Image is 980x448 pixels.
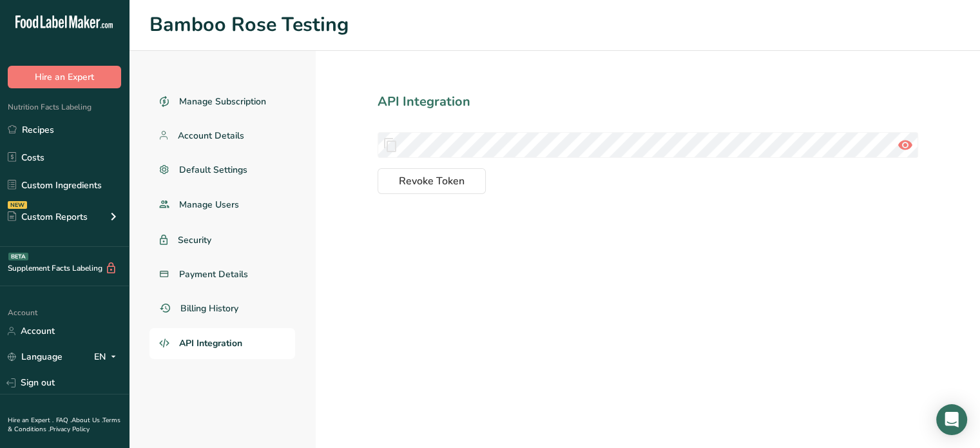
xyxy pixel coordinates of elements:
div: Custom Reports [8,210,88,224]
h1: Bamboo Rose Testing [149,10,959,40]
a: FAQ . [56,416,72,425]
a: Security [149,226,295,255]
a: Terms & Conditions . [8,416,120,434]
a: Manage Subscription [149,87,295,116]
span: API Integration [179,336,242,350]
span: Security [178,233,211,247]
a: Billing History [149,294,295,323]
span: Billing History [180,302,238,315]
div: EN [94,349,121,365]
div: Open Intercom Messenger [936,404,967,435]
button: Revoke Token [378,168,486,194]
a: Default Settings [149,155,295,184]
a: About Us . [72,416,102,425]
h1: API Integration [378,92,918,112]
span: Revoke Token [399,173,465,189]
a: Payment Details [149,260,295,289]
span: Account Details [178,129,244,142]
span: Default Settings [179,163,247,177]
div: BETA [8,253,28,260]
span: Manage Subscription [179,95,266,108]
a: Privacy Policy [50,425,90,434]
a: Account Details [149,121,295,150]
a: Hire an Expert . [8,416,53,425]
a: API Integration [149,328,295,359]
a: Language [8,346,62,368]
div: NEW [8,201,27,209]
a: Manage Users [149,190,295,220]
span: Manage Users [179,198,239,211]
button: Hire an Expert [8,66,121,88]
span: Payment Details [179,268,248,281]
